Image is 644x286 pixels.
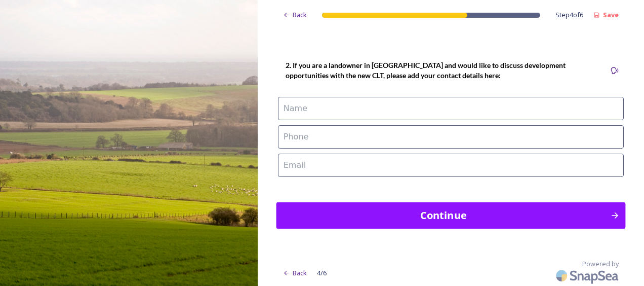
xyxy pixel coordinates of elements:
div: Continue [281,208,605,223]
span: Step 4 of 6 [555,10,583,20]
span: 4 / 6 [317,268,327,278]
span: Powered by [582,259,619,269]
span: Back [293,10,307,20]
strong: 2. If you are a landowner in [GEOGRAPHIC_DATA] and would like to discuss development opportunitie... [286,61,567,80]
input: Phone [278,125,624,149]
input: Name [278,97,624,120]
span: Back [293,268,307,278]
button: Continue [276,202,625,229]
strong: Save [603,10,619,19]
input: Email [278,154,624,177]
